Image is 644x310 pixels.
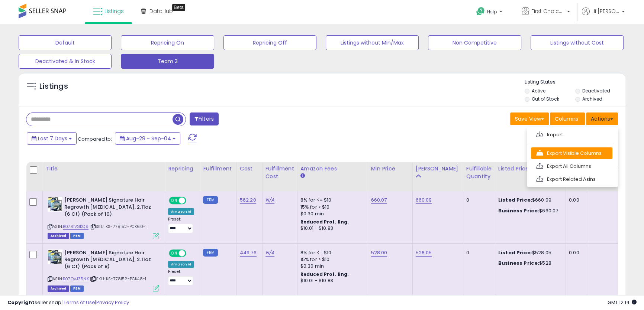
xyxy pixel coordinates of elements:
[531,129,612,140] a: Import
[168,261,194,268] div: Amazon AI
[64,299,95,306] a: Terms of Use
[550,112,585,125] button: Columns
[265,196,274,204] a: N/A
[510,112,549,125] button: Save View
[300,219,349,225] b: Reduced Prof. Rng.
[300,249,362,256] div: 8% for <= $10
[466,249,489,256] div: 0
[498,207,539,214] b: Business Price:
[300,225,362,232] div: $10.01 - $10.83
[531,160,612,172] a: Export All Columns
[586,112,618,125] button: Actions
[300,204,362,211] div: 15% for > $10
[470,1,510,24] a: Help
[466,165,492,180] div: Fulfillable Quantity
[498,165,563,173] div: Listed Price
[19,35,112,50] button: Default
[223,35,316,50] button: Repricing Off
[531,35,624,50] button: Listings without Cost
[19,54,112,69] button: Deactivated & In Stock
[121,35,214,50] button: Repricing On
[531,147,612,159] a: Export Visible Columns
[78,136,112,143] span: Compared to:
[90,223,146,229] span: | SKU: KS-778152-PCK60-1
[240,196,256,204] a: 562.20
[592,7,619,15] span: Hi [PERSON_NAME]
[172,4,185,11] div: Tooltip anchor
[300,271,349,277] b: Reduced Prof. Rng.
[203,249,218,257] small: FBM
[532,96,559,102] label: Out of Stock
[48,197,62,212] img: 51NnbmSVkYL._SL40_.jpg
[466,197,489,203] div: 0
[168,208,194,215] div: Amazon AI
[48,249,159,291] div: ASIN:
[300,263,362,270] div: $0.30 min
[608,299,637,306] span: 2025-09-12 12:14 GMT
[300,173,305,179] small: Amazon Fees.
[48,285,69,292] span: Listings that have been deleted from Seller Central
[27,132,77,145] button: Last 7 Days
[569,197,581,203] div: 0.00
[168,217,194,234] div: Preset:
[48,249,62,264] img: 51NnbmSVkYL._SL40_.jpg
[90,276,146,282] span: | SKU: KS-778152-PCK48-1
[39,81,68,92] h5: Listings
[498,208,560,214] div: $660.07
[416,196,432,204] a: 660.09
[190,112,219,125] button: Filters
[326,35,419,50] button: Listings without Min/Max
[371,249,387,257] a: 528.00
[64,197,155,219] b: [PERSON_NAME] Signature Hair Regrowth [MEDICAL_DATA], 2.11oz (6 Ct) (Pack of 10)
[531,173,612,185] a: Export Related Asins
[149,7,173,15] span: DataHub
[168,269,194,286] div: Preset:
[38,135,67,142] span: Last 7 Days
[170,250,179,256] span: ON
[300,197,362,203] div: 8% for <= $10
[265,165,294,180] div: Fulfillment Cost
[64,249,155,272] b: [PERSON_NAME] Signature Hair Regrowth [MEDICAL_DATA], 2.11oz (6 Ct) (Pack of 8)
[265,249,274,257] a: N/A
[582,88,610,94] label: Deactivated
[569,249,581,256] div: 0.00
[7,299,35,306] strong: Copyright
[498,249,532,256] b: Listed Price:
[240,165,259,173] div: Cost
[428,35,521,50] button: Non Competitive
[532,88,545,94] label: Active
[300,165,365,173] div: Amazon Fees
[371,165,409,173] div: Min Price
[525,79,625,86] p: Listing States:
[203,165,233,173] div: Fulfillment
[170,198,179,204] span: ON
[104,7,124,15] span: Listings
[498,260,560,267] div: $528
[582,7,625,24] a: Hi [PERSON_NAME]
[185,250,197,256] span: OFF
[240,249,257,257] a: 449.76
[416,249,432,257] a: 528.05
[300,211,362,217] div: $0.30 min
[300,256,362,263] div: 15% for > $10
[555,115,578,123] span: Columns
[498,249,560,256] div: $528.05
[63,223,88,230] a: B07R1VGKQ9
[48,233,69,239] span: Listings that have been deleted from Seller Central
[168,165,197,173] div: Repricing
[300,278,362,284] div: $10.01 - $10.83
[185,198,197,204] span: OFF
[126,135,171,142] span: Aug-29 - Sep-04
[476,7,485,16] i: Get Help
[582,96,602,102] label: Archived
[48,197,159,238] div: ASIN:
[70,233,84,239] span: FBM
[121,54,214,69] button: Team 3
[203,196,218,204] small: FBM
[115,132,180,145] button: Aug-29 - Sep-04
[63,276,89,282] a: B07QVJZ5NK
[531,7,565,15] span: First Choice Online
[487,9,497,15] span: Help
[46,165,162,173] div: Title
[416,165,460,173] div: [PERSON_NAME]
